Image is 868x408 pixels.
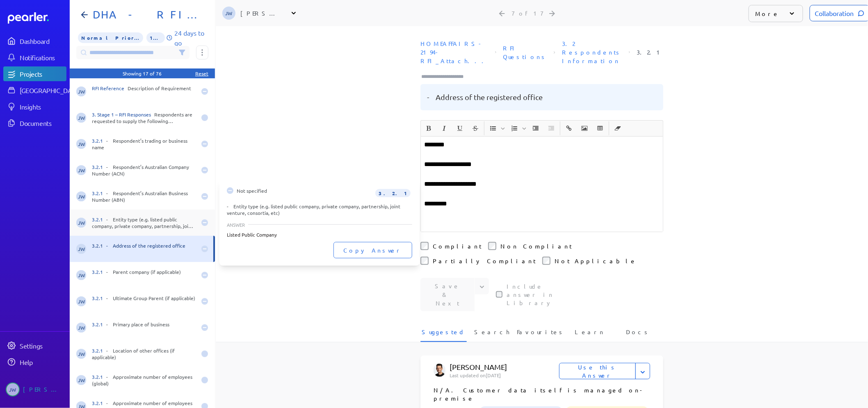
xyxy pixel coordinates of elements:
[421,121,436,135] span: Bold
[434,364,445,377] img: James Layton
[89,8,202,21] h1: DHA - RFI FOIP CMS Solution Information
[500,242,572,250] label: Non Compliant
[92,295,106,301] span: 3.2.1
[544,121,559,135] span: Decrease Indent
[3,50,66,65] a: Notifications
[3,99,66,114] a: Insights
[92,111,154,118] span: 3. Stage 1 – RFI Responses
[559,363,636,379] button: Use this Answer
[593,121,608,135] span: Insert table
[227,222,245,227] span: ANSWER
[575,328,605,341] span: Learn
[555,257,637,265] label: Not Applicable
[450,372,559,378] p: Last updated on [DATE]
[450,362,571,372] p: [PERSON_NAME]
[76,139,86,149] span: Jeremy Williams
[562,121,576,135] button: Insert link
[92,347,106,354] span: 3.2.1
[20,119,66,127] div: Documents
[486,121,500,135] button: Insert Unordered List
[578,121,592,135] button: Insert Image
[227,231,412,238] div: Listed Public Company
[240,9,281,17] div: [PERSON_NAME]
[422,121,436,135] button: Bold
[92,164,196,177] div: - Respondent’s Australian Company Number (ACN)
[92,190,106,196] span: 3.2.1
[92,347,196,360] div: - Location of other offices (if applicable)
[92,269,106,275] span: 3.2.1
[507,121,528,135] span: Insert Ordered List
[417,36,492,68] span: Document: HOMEAFFAIRS-2194-RFI_Attachment 3_RFI Response Template_RFI Response and Solution Infor...
[756,9,780,18] p: More
[375,189,411,197] span: 3.2.1
[76,87,86,96] span: Jeremy Williams
[92,111,196,124] div: Respondents are requested to supply the following information:
[3,379,66,400] a: JW[PERSON_NAME]
[453,121,467,135] button: Underline
[474,328,509,341] span: Search
[507,282,576,307] label: This checkbox controls whether your answer will be included in the Answer Library for future use
[92,295,196,308] div: - Ultimate Group Parent (if applicable)
[562,121,576,135] span: Insert link
[20,53,66,62] div: Notifications
[76,244,86,254] span: Jeremy Williams
[433,257,536,265] label: Partially Compliant
[6,383,20,397] span: Jeremy Williams
[427,91,543,104] pre: - Address of the registered office
[76,323,86,333] span: Jeremy Williams
[174,28,208,48] p: 24 days to go
[517,328,565,341] span: Favourites
[559,36,626,68] span: Section: 3.2 Respondents Information
[437,121,452,135] span: Italic
[23,383,64,397] div: [PERSON_NAME]
[76,296,86,306] span: Jeremy Williams
[3,338,66,353] a: Settings
[92,137,106,144] span: 3.2.1
[434,386,650,402] p: N/A. Customer data itself is managed on-premise
[78,32,143,43] span: Priority
[227,203,412,216] div: - Entity type (e.g. listed public company, private company, partnership, joint venture, consortia...
[20,358,66,366] div: Help
[468,121,483,135] span: Strike through
[76,270,86,280] span: Jeremy Williams
[343,246,402,254] span: Copy Answer
[3,66,66,81] a: Projects
[237,187,267,198] span: Not specified
[76,375,86,385] span: Jeremy Williams
[92,242,196,255] div: - Address of the registered office
[20,103,66,111] div: Insights
[92,321,196,334] div: - Primary place of business
[433,242,482,250] label: Compliant
[92,242,106,249] span: 3.2.1
[92,400,106,406] span: 3.2.1
[92,374,196,387] div: - Approximate number of employees (global)
[92,85,128,91] span: RFI Reference
[422,328,465,341] span: Suggested
[635,363,650,379] button: Expand
[20,86,81,94] div: [GEOGRAPHIC_DATA]
[222,7,235,20] span: Jeremy Williams
[8,12,66,24] a: Dashboard
[500,41,550,64] span: Sheet: RFI Questions
[20,342,66,350] div: Settings
[633,45,667,60] span: Reference Number: 3.2.1
[76,349,86,359] span: Jeremy Williams
[76,165,86,175] span: Jeremy Williams
[437,121,451,135] button: Italic
[92,190,196,203] div: - Respondent’s Australian Business Number (ABN)
[420,73,471,81] input: Type here to add tags
[3,116,66,130] a: Documents
[3,83,66,98] a: [GEOGRAPHIC_DATA]
[92,85,196,98] div: Description of Requirement
[76,218,86,228] span: Jeremy Williams
[496,291,503,298] input: This checkbox controls whether your answer will be included in the Answer Library for future use
[3,34,66,48] a: Dashboard
[468,121,482,135] button: Strike through
[20,37,66,45] div: Dashboard
[507,121,521,135] button: Insert Ordered List
[611,121,625,135] button: Clear Formatting
[577,121,592,135] span: Insert Image
[528,121,543,135] span: Increase Indent
[486,121,506,135] span: Insert Unordered List
[512,9,543,17] div: 7 of 17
